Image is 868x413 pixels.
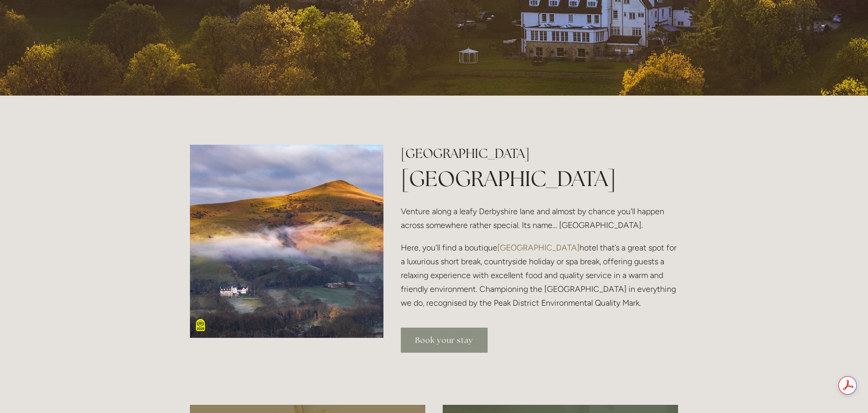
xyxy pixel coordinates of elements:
[401,164,678,194] h1: [GEOGRAPHIC_DATA]
[401,328,488,353] a: Book your stay
[497,243,580,253] a: [GEOGRAPHIC_DATA]
[401,145,678,163] h2: [GEOGRAPHIC_DATA]
[401,204,678,232] p: Venture along a leafy Derbyshire lane and almost by chance you'll happen across somewhere rather ...
[190,145,383,338] img: Peak District National Park- misty Lose Hill View. Losehill House
[401,241,678,310] p: Here, you’ll find a boutique hotel that’s a great spot for a luxurious short break, countryside h...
